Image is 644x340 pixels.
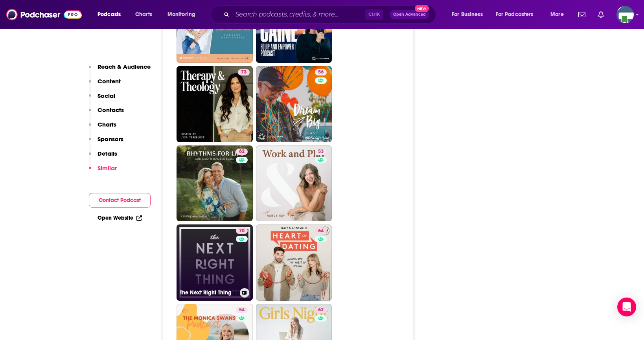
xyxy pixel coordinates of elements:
a: 62 [315,307,327,313]
a: 73 [238,69,250,75]
button: Contacts [89,106,124,121]
button: open menu [545,8,574,21]
button: Open AdvancedNew [390,10,429,19]
span: 62 [239,148,245,156]
p: Details [98,150,117,157]
a: 53 [315,149,327,155]
img: User Profile [616,6,634,23]
a: 56 [315,69,327,75]
span: More [550,9,564,20]
button: open menu [491,8,545,21]
span: 73 [241,68,247,76]
button: open menu [92,8,131,21]
a: 53 [256,145,332,222]
span: 53 [318,148,324,156]
div: Open Intercom Messenger [617,298,636,316]
a: 70The Next Right Thing [177,224,253,301]
span: 56 [318,68,324,76]
p: Content [98,77,121,85]
p: Social [98,92,115,99]
h3: The Next Right Thing [180,289,237,296]
span: 54 [239,306,245,314]
div: Search podcasts, credits, & more... [218,6,443,24]
img: Podchaser - Follow, Share and Rate Podcasts [6,7,82,22]
button: Reach & Audience [89,63,151,77]
p: Sponsors [98,135,123,143]
span: Logged in as KCMedia [616,6,634,23]
a: 70 [236,228,248,234]
span: 70 [239,227,245,235]
span: For Podcasters [496,9,534,20]
button: Contact Podcast [89,193,151,208]
span: Ctrl K [365,9,383,20]
span: Podcasts [98,9,121,20]
span: Charts [135,9,152,20]
span: 64 [318,227,324,235]
p: Similar [98,164,117,172]
a: Charts [130,8,157,21]
span: 62 [318,306,324,314]
button: Details [89,150,117,164]
button: Content [89,77,121,92]
span: Monitoring [167,9,195,20]
p: Reach & Audience [98,63,151,70]
button: open menu [162,8,206,21]
button: Show profile menu [616,6,634,23]
a: Show notifications dropdown [575,8,589,21]
a: 64 [256,224,332,301]
button: open menu [446,8,493,21]
a: 56 [256,66,332,142]
span: New [415,5,429,12]
span: For Business [452,9,483,20]
a: Open Website [98,215,142,221]
a: 54 [236,307,248,313]
a: Show notifications dropdown [595,8,607,21]
button: Sponsors [89,135,123,150]
a: 73 [177,66,253,142]
a: 62 [236,149,248,155]
a: 64 [315,228,327,234]
span: Open Advanced [393,13,426,17]
button: Charts [89,121,116,135]
button: Social [89,92,115,107]
input: Search podcasts, credits, & more... [232,8,365,21]
p: Charts [98,121,116,128]
button: Similar [89,164,117,179]
a: 62 [177,145,253,222]
p: Contacts [98,106,124,114]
